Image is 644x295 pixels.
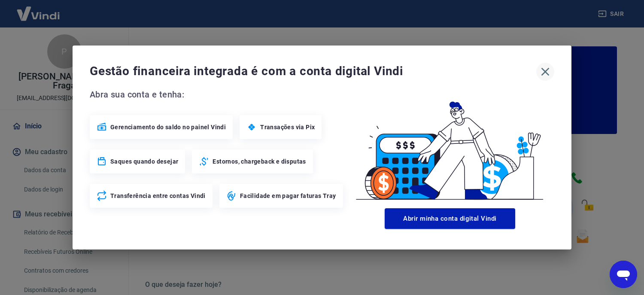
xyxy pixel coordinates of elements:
[385,208,515,229] button: Abrir minha conta digital Vindi
[90,88,346,101] span: Abra sua conta e tenha:
[90,63,536,80] span: Gestão financeira integrada é com a conta digital Vindi
[110,157,178,166] span: Saques quando desejar
[260,123,315,131] span: Transações via Pix
[610,261,637,288] iframe: Botão para abrir a janela de mensagens, conversa em andamento
[213,157,306,166] span: Estornos, chargeback e disputas
[240,192,336,200] span: Facilidade em pagar faturas Tray
[110,192,206,200] span: Transferência entre contas Vindi
[346,88,554,205] img: Good Billing
[110,123,226,131] span: Gerenciamento do saldo no painel Vindi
